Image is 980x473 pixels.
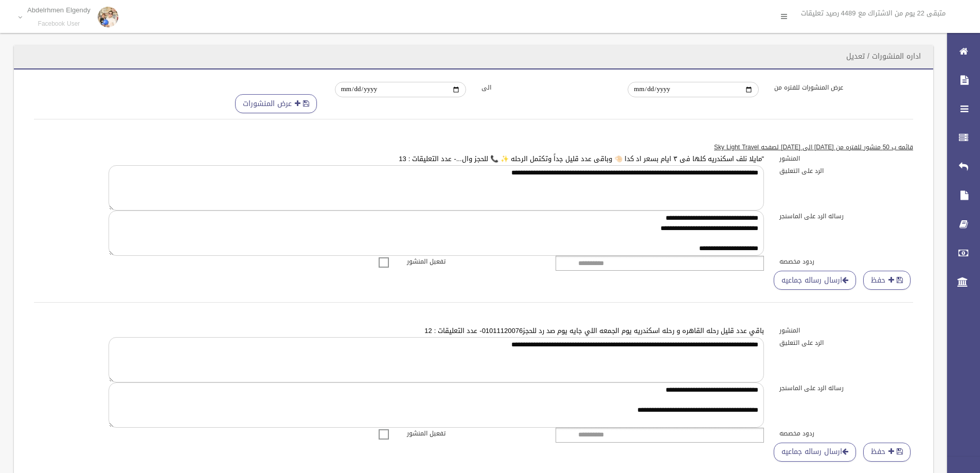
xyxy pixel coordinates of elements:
[399,428,548,439] label: تفعيل المنشور
[772,211,921,222] label: رساله الرد على الماسنجر
[27,20,91,28] small: Facebook User
[834,46,933,66] header: اداره المنشورات / تعديل
[714,142,913,153] u: قائمه ب 50 منشور للفتره من [DATE] الى [DATE] لصفحه Sky Light Travel
[774,271,856,290] a: ارسال رساله جماعيه
[399,256,548,267] label: تفعيل المنشور
[399,152,764,165] a: "مايلا نلف اسكندريه كلها فى ٣ ايام بسعر اد كدا 🤏🏻 وباقى عدد قليل جداً وتكتمل الرحله ✨ 📞 للحجز وال...
[774,443,856,462] a: ارسال رساله جماعيه
[424,324,764,337] a: باقي عدد قليل رحله القاهره و رحله اسكندريه يوم الجمعه اللي جايه يوم صد رد للحجز01011120076- عدد ا...
[772,428,921,439] label: ردود مخصصه
[772,337,921,348] label: الرد على التعليق
[767,82,913,93] label: عرض المنشورات للفتره من
[772,382,921,394] label: رساله الرد على الماسنجر
[772,256,921,267] label: ردود مخصصه
[474,82,620,93] label: الى
[772,325,921,336] label: المنشور
[772,165,921,177] label: الرد على التعليق
[235,94,317,113] button: عرض المنشورات
[863,443,911,462] button: حفظ
[863,271,911,290] button: حفظ
[27,6,91,14] p: Abdelrhmen Elgendy
[772,153,921,164] label: المنشور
